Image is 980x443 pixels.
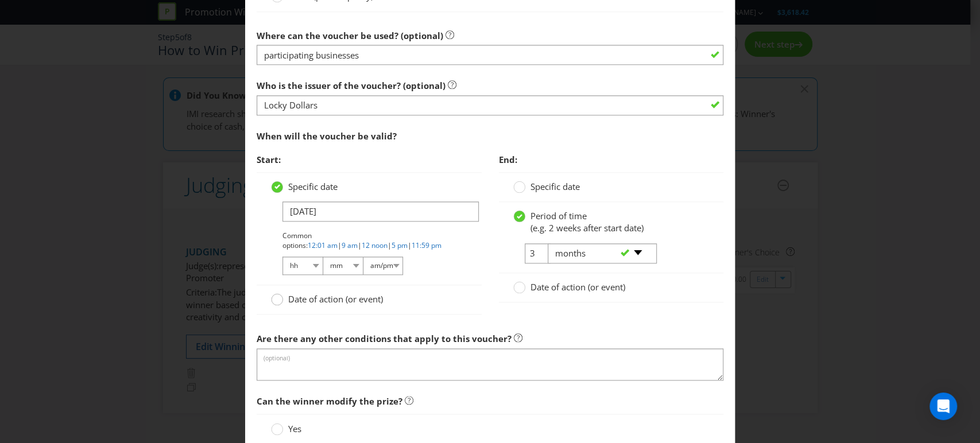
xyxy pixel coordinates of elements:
[530,210,587,222] span: Period of time
[342,240,358,250] a: 9 am
[530,181,580,192] span: Specific date
[530,222,644,234] span: (e.g. 2 weeks after start date)
[408,240,412,250] span: |
[308,240,338,250] a: 12:01 am
[282,231,312,250] span: Common options:
[392,240,408,250] a: 5 pm
[288,293,383,305] span: Date of action (or event)
[499,154,517,165] span: End:
[257,395,402,407] span: Can the winner modify the prize?
[288,423,301,434] span: Yes
[257,333,512,344] span: Are there any other conditions that apply to this voucher?
[257,30,443,41] span: Where can the voucher be used? (optional)
[388,240,392,250] span: |
[358,240,362,250] span: |
[338,240,342,250] span: |
[530,281,625,293] span: Date of action (or event)
[362,240,388,250] a: 12 noon
[257,80,446,91] span: Who is the issuer of the voucher? (optional)
[257,130,397,142] span: When will the voucher be valid?
[282,201,479,222] input: DD/MM/YY
[288,181,338,192] span: Specific date
[412,240,441,250] a: 11:59 pm
[257,154,281,165] span: Start:
[929,393,957,420] div: Open Intercom Messenger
